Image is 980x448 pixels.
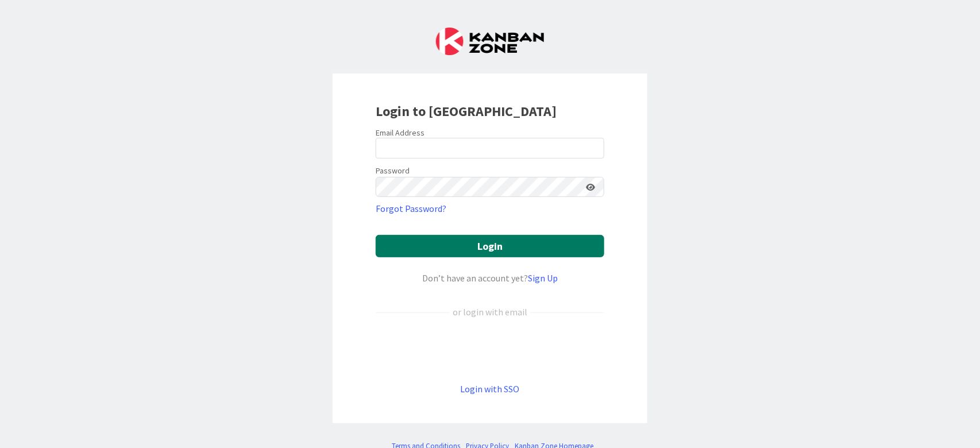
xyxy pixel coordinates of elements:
[376,128,425,138] label: Email Address
[376,165,410,177] label: Password
[376,235,604,257] button: Login
[370,338,610,363] iframe: Sign in with Google Button
[376,202,446,215] a: Forgot Password?
[450,305,530,319] div: or login with email
[436,28,544,55] img: Kanban Zone
[376,102,557,120] b: Login to [GEOGRAPHIC_DATA]
[376,271,604,285] div: Don’t have an account yet?
[528,272,558,284] a: Sign Up
[461,383,520,395] a: Login with SSO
